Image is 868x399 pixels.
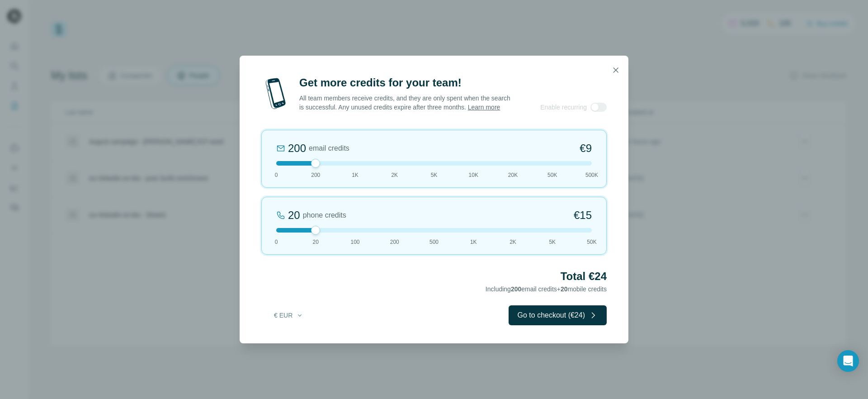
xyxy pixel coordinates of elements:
span: 20K [508,171,518,179]
span: 1K [352,171,359,179]
span: 2K [509,238,516,246]
span: 2K [391,171,398,179]
span: 5K [549,238,556,246]
span: Enable recurring [540,103,587,112]
span: 100 [350,238,359,246]
button: Go to checkout (€24) [509,305,607,325]
h2: Total €24 [261,269,607,284]
span: 200 [511,285,521,293]
span: 500 [429,238,439,246]
span: email credits [309,143,349,154]
div: 200 [288,141,306,156]
img: mobile-phone [261,76,290,112]
span: 200 [390,238,399,246]
span: Including email credits + mobile credits [486,285,607,293]
p: All team members receive credits, and they are only spent when the search is successful. Any unus... [299,94,511,112]
span: 50K [587,238,596,246]
span: 500K [585,171,598,179]
span: 5K [431,171,438,179]
div: 20 [288,208,300,223]
span: €9 [580,141,592,156]
span: €15 [574,208,592,223]
span: 20 [313,238,319,246]
span: 1K [470,238,477,246]
div: Open Intercom Messenger [837,350,859,372]
button: € EUR [268,307,310,323]
span: 0 [275,171,278,179]
span: 0 [275,238,278,246]
a: Learn more [468,104,500,111]
span: 200 [311,171,320,179]
span: phone credits [303,210,346,221]
span: 20 [561,285,568,293]
span: 50K [547,171,557,179]
span: 10K [469,171,478,179]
